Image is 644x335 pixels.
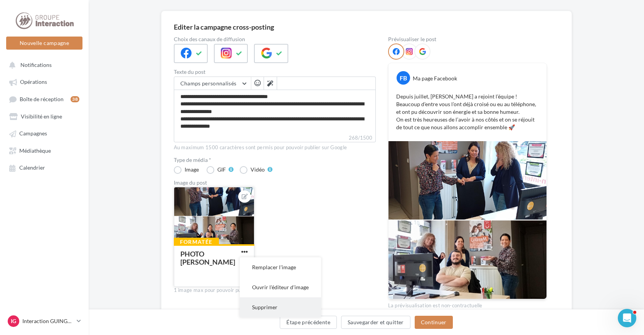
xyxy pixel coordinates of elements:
span: Médiathèque [19,147,51,154]
div: 1 image max pour pouvoir publier sur Google [174,287,376,294]
iframe: Intercom live chat [618,309,636,327]
span: Boîte de réception [20,96,64,102]
a: Médiathèque [5,143,84,157]
div: Editer la campagne cross-posting [174,23,274,30]
button: Champs personnalisés [174,77,251,90]
div: 38 [71,96,79,102]
a: IG Interaction GUINGAMP [6,314,82,328]
div: Prévisualiser le post [388,37,547,42]
div: La prévisualisation est non-contractuelle [388,299,547,309]
a: Campagnes [5,126,84,140]
span: Calendrier [19,165,45,171]
a: Calendrier [5,160,84,174]
button: Remplacer l'image [240,257,321,277]
label: 268/1500 [174,134,376,142]
button: Supprimer [240,297,321,317]
a: Opérations [5,75,84,88]
label: Texte du post [174,69,376,75]
div: FB [397,71,410,85]
div: Formatée [174,238,219,246]
span: Campagnes [19,130,47,137]
div: Vidéo [251,167,265,172]
label: Choix des canaux de diffusion [174,37,376,42]
span: Notifications [20,62,52,68]
div: Ma page Facebook [413,75,457,82]
button: Sauvegarder et quitter [341,316,410,329]
a: Visibilité en ligne [5,109,84,123]
div: GIF [217,167,226,172]
div: Au maximum 1500 caractères sont permis pour pouvoir publier sur Google [174,144,376,151]
button: Notifications [5,58,81,72]
span: Opérations [20,79,47,85]
span: Champs personnalisés [180,80,237,87]
div: Image du post [174,180,376,185]
button: Ouvrir l'éditeur d'image [240,277,321,297]
p: Interaction GUINGAMP [22,317,74,325]
div: PHOTO [PERSON_NAME] [180,250,235,266]
button: Continuer [415,316,453,329]
div: Image [185,167,199,172]
p: Depuis juillet, [PERSON_NAME] a rejoint l’équipe ! Beaucoup d’entre vous l’ont déjà croisé ou eu ... [396,93,539,131]
span: IG [11,317,16,325]
button: Étape précédente [280,316,337,329]
a: Boîte de réception38 [5,92,84,106]
button: Nouvelle campagne [6,37,82,50]
span: Visibilité en ligne [21,113,62,120]
label: Type de média * [174,157,376,163]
